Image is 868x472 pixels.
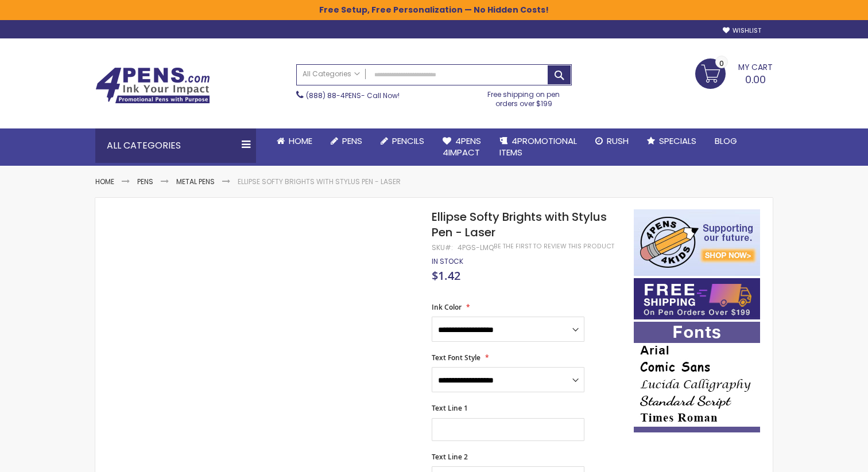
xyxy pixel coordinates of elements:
[494,242,614,251] a: Be the first to review this product
[432,302,462,312] span: Ink Color
[321,128,371,154] a: Pens
[638,128,706,154] a: Specials
[432,243,453,252] strong: SKU
[392,135,424,147] span: Pencils
[706,128,746,154] a: Blog
[458,243,494,252] div: 4PGS-LMQ
[745,72,766,87] span: 0.00
[303,69,360,79] span: All Categories
[719,58,724,69] span: 0
[432,256,463,266] span: In stock
[476,85,572,108] div: Free shipping on pen orders over $199
[371,128,433,154] a: Pencils
[297,65,366,84] a: All Categories
[432,353,480,362] span: Text Font Style
[432,452,468,462] span: Text Line 2
[432,209,607,240] span: Ellipse Softy Brights with Stylus Pen - Laser
[634,322,760,432] img: font-personalization-examples
[432,268,460,283] span: $1.42
[137,177,153,186] a: Pens
[432,403,468,413] span: Text Line 1
[95,128,256,163] div: All Categories
[342,135,362,147] span: Pens
[95,67,210,104] img: 4Pens Custom Pens and Promotional Products
[289,135,312,147] span: Home
[723,26,761,35] a: Wishlist
[306,91,400,100] span: - Call Now!
[268,128,321,154] a: Home
[238,177,401,186] li: Ellipse Softy Brights with Stylus Pen - Laser
[715,135,737,147] span: Blog
[306,91,361,100] a: (888) 88-4PENS
[607,135,629,147] span: Rush
[499,135,577,158] span: 4PROMOTIONAL ITEMS
[634,209,760,276] img: 4pens 4 kids
[433,128,490,166] a: 4Pens4impact
[634,278,760,319] img: Free shipping on orders over $199
[176,177,215,186] a: Metal Pens
[490,128,586,166] a: 4PROMOTIONALITEMS
[95,177,114,186] a: Home
[443,135,481,158] span: 4Pens 4impact
[432,257,463,266] div: Availability
[695,58,773,87] a: 0.00 0
[659,135,696,147] span: Specials
[586,128,638,154] a: Rush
